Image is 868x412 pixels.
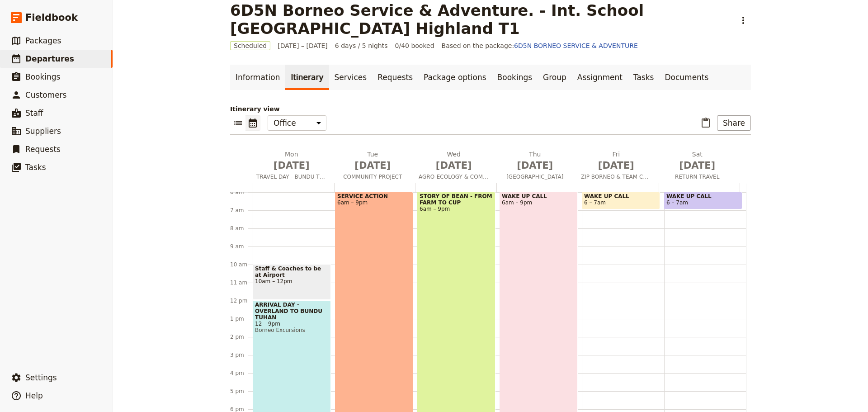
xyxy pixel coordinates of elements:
button: Fri [DATE]ZIP BORNEO & TEAM CHALLENGE [577,150,659,183]
div: 2 pm [230,333,253,341]
div: 12 pm [230,297,253,304]
button: Tue [DATE]COMMUNITY PROJECT [334,150,415,183]
span: [DATE] [256,159,327,172]
span: [DATE] – [DATE] [278,41,328,50]
span: Settings [25,373,57,382]
div: WAKE UP CALL6 – 7am [664,192,742,209]
span: ZIP BORNEO & TEAM CHALLENGE [577,173,655,180]
span: TRAVEL DAY - BUNDU TUHAN [253,173,330,180]
span: 6am – 9pm [337,199,411,206]
h2: Mon [256,150,327,172]
span: WAKE UP CALL [666,193,740,199]
div: WAKE UP CALL6 – 7am [582,192,660,209]
button: Mon [DATE]TRAVEL DAY - BUNDU TUHAN [253,150,334,183]
button: Sat [DATE]RETURN TRAVEL [659,150,740,183]
span: 0/40 booked [395,41,434,50]
a: Package options [418,65,491,90]
span: WAKE UP CALL [584,193,658,199]
span: Tasks [25,163,46,172]
div: 3 pm [230,351,253,359]
span: Staff & Coaches to be at Airport [255,265,329,278]
span: Departures [25,54,74,63]
span: [DATE] [500,159,571,172]
span: [DATE] [662,159,733,172]
span: Help [25,391,43,400]
div: 11 am [230,279,253,286]
span: 6 days / 5 nights [335,41,388,50]
span: Requests [25,145,61,154]
span: AGRO-ECOLOGY & COMMUNITY PROJECT [415,173,493,180]
div: 4 pm [230,369,253,377]
a: Tasks [628,65,660,90]
span: Staff [25,109,43,118]
div: 1 pm [230,315,253,322]
span: Customers [25,90,66,99]
a: Information [230,65,285,90]
h2: Sat [662,150,733,172]
a: Assignment [572,65,628,90]
span: [DATE] [338,159,408,172]
div: 10 am [230,261,253,268]
button: List view [230,115,245,131]
a: Services [329,65,373,90]
div: Staff & Coaches to be at Airport10am – 12pm [253,264,331,300]
a: Itinerary [285,65,329,90]
a: 6D5N BORNEO SERVICE & ADVENTURE [514,42,638,49]
a: Bookings [492,65,538,90]
span: Bookings [25,72,60,81]
span: STORY OF BEAN - FROM FARM TO CUP [420,193,493,206]
span: SERVICE ACTION [337,193,411,199]
h2: Tue [338,150,408,172]
a: Documents [659,65,714,90]
span: [DATE] [581,159,651,172]
span: Packages [25,36,61,45]
button: Paste itinerary item [698,115,713,131]
div: 6 am [230,189,253,196]
div: 7 am [230,207,253,214]
div: 5 pm [230,388,253,395]
h1: 6D5N Borneo Service & Adventure. - Int. School [GEOGRAPHIC_DATA] Highland T1 [230,1,730,38]
a: Group [538,65,572,90]
span: Borneo Excursions [255,327,329,333]
span: WAKE UP CALL [502,193,576,199]
button: Thu [DATE][GEOGRAPHIC_DATA] [496,150,578,183]
p: Itinerary view [230,104,751,114]
h2: Wed [419,150,489,172]
button: Actions [736,13,751,28]
span: 6am – 9pm [502,199,576,206]
h2: Fri [581,150,651,172]
button: Calendar view [245,115,260,131]
div: 8 am [230,225,253,232]
span: 6 – 7am [584,199,606,206]
span: [DATE] [419,159,489,172]
span: COMMUNITY PROJECT [334,173,412,180]
span: 12 – 9pm [255,321,329,327]
span: Based on the package: [442,41,638,50]
h2: Thu [500,150,571,172]
span: ARRIVAL DAY - OVERLAND TO BUNDU TUHAN [255,302,329,321]
span: 6 – 7am [666,199,688,206]
button: Share [717,115,751,131]
span: Scheduled [230,41,270,50]
div: 9 am [230,243,253,250]
span: 6am – 9pm [420,206,493,212]
span: Fieldbook [25,11,78,24]
button: Wed [DATE]AGRO-ECOLOGY & COMMUNITY PROJECT [415,150,496,183]
span: [GEOGRAPHIC_DATA] [496,173,574,180]
span: 10am – 12pm [255,278,329,284]
span: RETURN TRAVEL [659,173,736,180]
span: Suppliers [25,127,61,136]
a: Requests [372,65,418,90]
